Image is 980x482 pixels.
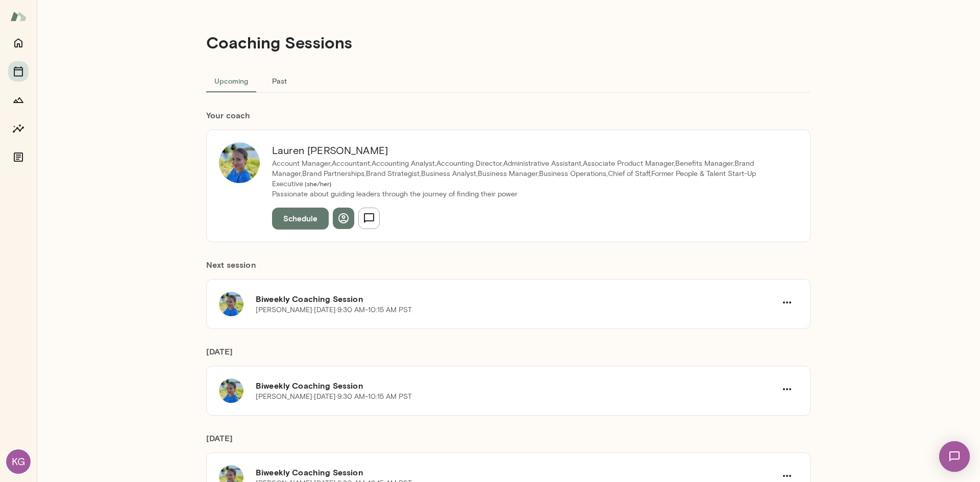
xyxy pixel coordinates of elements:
p: Passionate about guiding leaders through the journey of finding their power [272,189,786,199]
span: ( she/her ) [303,180,331,187]
h4: Coaching Sessions [206,33,352,52]
button: Send message [358,208,380,229]
button: Home [8,33,29,53]
p: [PERSON_NAME] · [DATE] · 9:30 AM-10:15 AM PST [256,305,412,315]
button: View profile [333,208,354,229]
h6: Lauren [PERSON_NAME] [272,142,786,159]
h6: [DATE] [206,345,811,366]
button: Sessions [8,61,29,82]
button: Upcoming [206,68,256,93]
img: Lauren Gambee [219,142,260,183]
button: Past [256,68,302,93]
p: Account Manager,Accountant,Accounting Analyst,Accounting Director,Administrative Assistant,Associ... [272,159,786,189]
button: Schedule [272,208,329,229]
div: basic tabs example [206,68,811,93]
h6: Your coach [206,109,811,121]
button: Growth Plan [8,90,29,110]
h6: [DATE] [206,432,811,452]
div: KG [6,449,31,474]
h6: Biweekly Coaching Session [256,293,776,305]
button: Documents [8,147,29,167]
p: [PERSON_NAME] · [DATE] · 9:30 AM-10:15 AM PST [256,392,412,402]
button: Insights [8,118,29,139]
h6: Next session [206,259,811,279]
img: Mento [10,7,27,26]
h6: Biweekly Coaching Session [256,466,776,478]
h6: Biweekly Coaching Session [256,379,776,392]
